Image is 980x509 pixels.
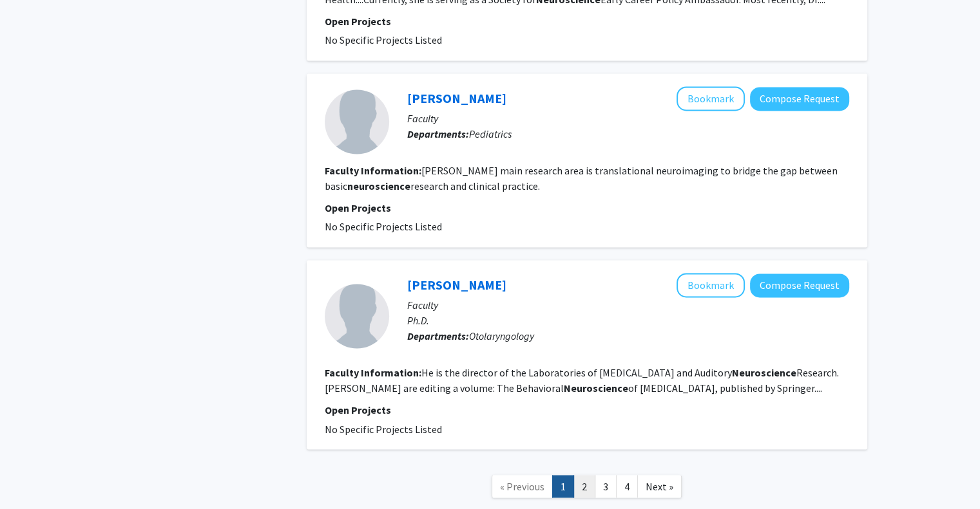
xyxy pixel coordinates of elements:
a: [PERSON_NAME] [407,277,506,293]
b: Neuroscience [564,382,628,394]
a: 3 [595,475,617,497]
p: Open Projects [325,14,849,29]
a: 4 [616,475,638,497]
a: 1 [552,475,574,497]
p: Faculty [407,297,849,313]
button: Add Min-Hee Lee to Bookmarks [677,86,745,111]
p: Open Projects [325,200,849,216]
a: [PERSON_NAME] [407,90,506,106]
span: Next » [646,479,673,492]
span: « Previous [500,479,544,492]
b: Faculty Information: [325,366,421,379]
fg-read-more: [PERSON_NAME] main research area is translational neuroimaging to bridge the gap between basic re... [325,164,838,192]
button: Compose Request to Jinsheng Zhang [750,273,849,297]
fg-read-more: He is the director of the Laboratories of [MEDICAL_DATA] and Auditory Research.[PERSON_NAME] are ... [325,366,839,394]
b: Neuroscience [732,366,796,379]
button: Add Jinsheng Zhang to Bookmarks [677,273,745,297]
span: No Specific Projects Listed [325,33,442,46]
p: Faculty [407,111,849,126]
iframe: Chat [10,451,55,499]
b: Departments: [407,127,469,140]
b: Departments: [407,329,469,342]
span: No Specific Projects Listed [325,422,442,435]
b: neuroscience [347,180,410,192]
a: 2 [573,475,595,497]
p: Open Projects [325,402,849,418]
a: Previous Page [492,475,553,497]
button: Compose Request to Min-Hee Lee [750,87,849,111]
p: Ph.D. [407,313,849,328]
span: Otolaryngology [469,329,534,342]
b: Faculty Information: [325,164,421,177]
span: No Specific Projects Listed [325,220,442,233]
a: Next [637,475,682,497]
span: Pediatrics [469,127,512,140]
